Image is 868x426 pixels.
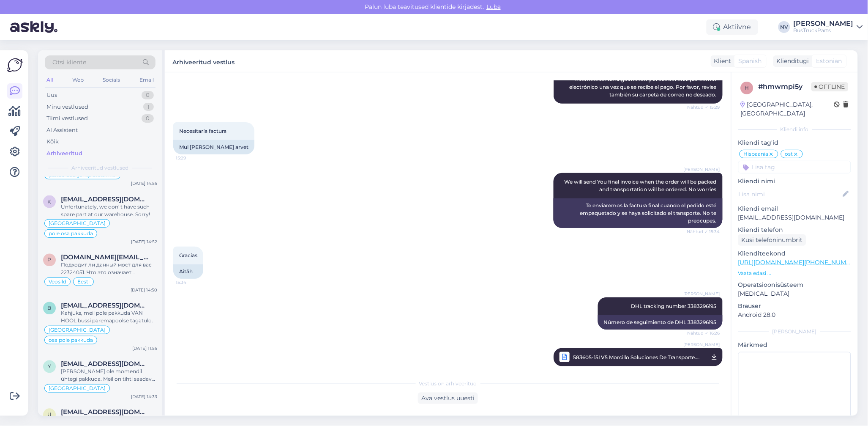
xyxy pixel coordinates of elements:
[707,19,758,35] div: Aktiivne
[61,360,149,368] span: yasen_abushehab@yahoo.com
[745,85,749,91] span: h
[738,249,851,258] p: Klienditeekond
[47,412,52,418] span: u
[173,140,254,154] div: Mul [PERSON_NAME] arvet
[61,254,149,261] span: pmtrans.mv@gmail.com
[61,195,149,203] span: kaisaylilassila@gmail.com
[738,328,851,335] div: [PERSON_NAME]
[48,198,52,205] span: k
[744,151,769,157] span: Hispaania
[785,151,793,157] span: ost
[739,190,841,199] input: Lisa nimi
[688,104,720,110] span: Nähtud ✓ 15:29
[484,3,503,11] span: Luba
[179,128,227,134] span: Necesitaría factura
[172,55,235,67] label: Arhiveeritud vestlus
[49,327,106,333] span: [GEOGRAPHIC_DATA]
[711,57,732,66] div: Klient
[61,203,157,218] div: Unfortunately, we don' t have such spare part at our warehouse. Sorry!
[687,228,720,235] span: Nähtud ✓ 15:34
[71,74,85,85] div: Web
[61,368,157,383] div: [PERSON_NAME] ole momendil ühtegi pakkuda. Meil on tihti saadaval avariilisi autosid. Palun suhel...
[46,103,88,111] div: Minu vestlused
[61,261,157,277] div: Подходит ли данный мост для вас 22324051. Что это означает 3201x8942 ?
[48,305,52,311] span: b
[631,303,717,309] span: DHL tracking number 3383296195
[45,74,55,85] div: All
[101,74,122,85] div: Socials
[598,315,723,330] div: Número de seguimiento de DHL 3383296195
[52,58,86,67] span: Otsi kliente
[46,91,57,99] div: Uus
[684,291,720,297] span: [PERSON_NAME]
[173,264,203,279] div: Aitäh
[738,289,851,298] p: [MEDICAL_DATA]
[132,345,157,352] div: [DATE] 11:55
[7,57,23,73] img: Askly Logo
[131,287,157,293] div: [DATE] 14:50
[49,338,93,343] span: osa pole pakkuda
[684,341,720,348] span: [PERSON_NAME]
[142,91,154,99] div: 0
[738,126,851,133] div: Kliendi info
[418,393,478,404] div: Ava vestlus uuesti
[49,231,93,236] span: pole osa pakkuda
[778,21,790,33] div: NV
[738,269,851,277] p: Vaata edasi ...
[738,311,851,319] p: Android 28.0
[738,280,851,289] p: Operatsioonisüsteem
[738,204,851,213] p: Kliendi email
[131,180,157,187] div: [DATE] 14:55
[794,20,854,27] div: [PERSON_NAME]
[48,257,52,263] span: p
[684,166,720,173] span: [PERSON_NAME]
[741,100,834,118] div: [GEOGRAPHIC_DATA], [GEOGRAPHIC_DATA]
[573,352,703,363] span: 583605-15LV5 Morcillo Soluciones De Transporte.pdf
[61,310,157,325] div: Kahjuks, meil pole pakkuda VAN HOOL bussi paremapoolse tagatuld.
[46,137,59,146] div: Kõik
[554,198,723,228] div: Te enviaremos la factura final cuando el pedido esté empaquetado y se haya solicitado el transpor...
[738,177,851,186] p: Kliendi nimi
[176,155,207,161] span: 15:29
[142,114,154,123] div: 0
[46,126,78,135] div: AI Assistent
[738,258,861,266] a: [URL][DOMAIN_NAME][PHONE_NUMBER]
[739,57,762,66] span: Spanish
[77,279,90,284] span: Eesti
[179,252,197,258] span: Gracias
[131,393,157,400] div: [DATE] 14:33
[759,82,811,92] div: # hmwmpi5y
[49,386,106,391] span: [GEOGRAPHIC_DATA]
[72,164,129,172] span: Arhiveeritud vestlused
[48,363,51,370] span: y
[143,103,154,111] div: 1
[138,74,156,85] div: Email
[794,27,854,34] div: BusTruckParts
[688,364,720,375] span: Nähtud ✓ 16:26
[61,302,149,310] span: barkautocars@gmail.com
[738,225,851,234] p: Kliendi telefon
[46,114,88,123] div: Tiimi vestlused
[46,149,82,158] div: Arhiveeritud
[738,213,851,222] p: [EMAIL_ADDRESS][DOMAIN_NAME]
[49,279,66,284] span: Veosild
[738,341,851,349] p: Märkmed
[738,234,806,246] div: Küsi telefoninumbrit
[61,409,149,416] span: urmas@kinguagro.ee
[131,239,157,245] div: [DATE] 14:52
[773,57,809,66] div: Klienditugi
[794,20,863,34] a: [PERSON_NAME]BusTruckParts
[816,57,842,66] span: Estonian
[565,179,718,192] span: We will send You final invoice when the order will be packed and transportation will be ordered. ...
[811,82,849,91] span: Offline
[738,138,851,147] p: Kliendi tag'id
[554,348,723,366] a: [PERSON_NAME]583605-15LV5 Morcillo Soluciones De Transporte.pdfNähtud ✓ 16:26
[49,221,106,226] span: [GEOGRAPHIC_DATA]
[688,330,720,336] span: Nähtud ✓ 16:26
[419,380,477,388] span: Vestlus on arhiveeritud
[738,302,851,311] p: Brauser
[738,161,851,173] input: Lisa tag
[176,279,207,286] span: 15:34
